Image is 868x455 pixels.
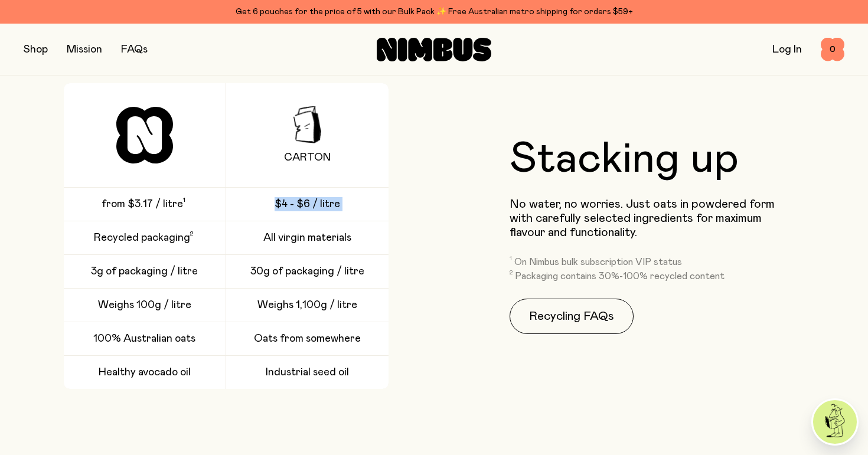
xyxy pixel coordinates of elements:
[263,231,351,245] span: All virgin materials
[772,44,802,55] a: Log In
[514,256,682,268] p: On Nimbus bulk subscription VIP status
[510,299,634,334] a: Recycling FAQs
[821,38,844,61] button: 0
[510,138,739,181] h2: Stacking up
[266,365,349,379] span: Industrial seed oil
[284,150,331,165] span: Carton
[515,270,725,282] p: Packaging contains 30%-100% recycled content
[67,44,102,55] a: Mission
[275,197,340,211] span: $4 - $6 / litre
[250,264,364,279] span: 30g of packaging / litre
[98,298,191,312] span: Weighs 100g / litre
[257,298,357,312] span: Weighs 1,100g / litre
[24,5,844,19] div: Get 6 pouches for the price of 5 with our Bulk Pack ✨ Free Australian metro shipping for orders $59+
[94,231,190,245] span: Recycled packaging
[510,197,775,240] p: No water, no worries. Just oats in powdered form with carefully selected ingredients for maximum ...
[91,264,198,279] span: 3g of packaging / litre
[99,365,191,379] span: Healthy avocado oil
[121,44,148,55] a: FAQs
[93,332,195,346] span: 100% Australian oats
[254,332,361,346] span: Oats from somewhere
[102,197,183,211] span: from $3.17 / litre
[813,400,857,444] img: agent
